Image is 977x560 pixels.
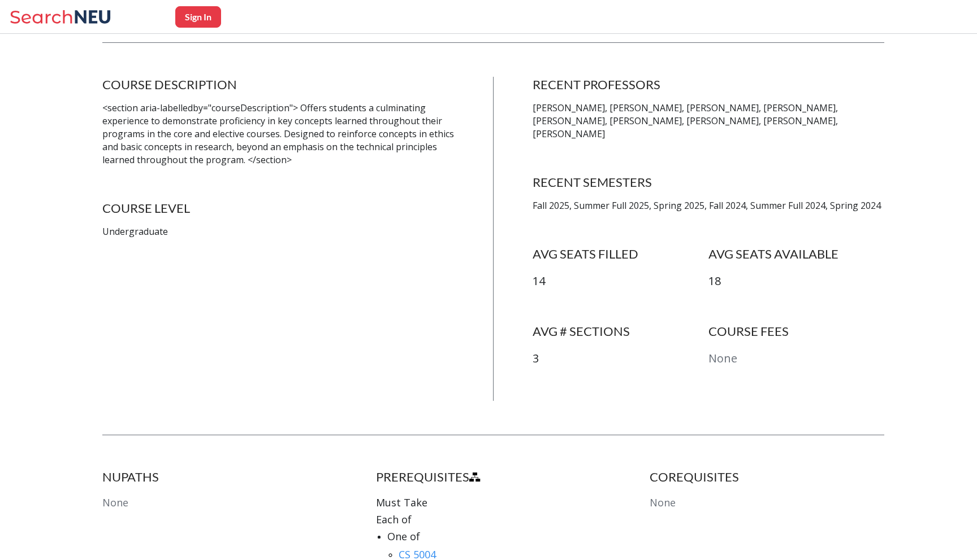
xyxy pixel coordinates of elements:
h4: COURSE FEES [708,323,884,339]
h4: COURSE LEVEL [102,200,454,216]
h4: AVG SEATS AVAILABLE [708,246,884,262]
p: <section aria-labelledby="courseDescription"> Offers students a culminating experience to demonst... [102,102,454,166]
button: Sign In [175,6,221,28]
p: Undergraduate [102,225,454,238]
h4: PREREQUISITES [376,469,611,485]
span: Each of [376,513,412,526]
p: Fall 2025, Summer Full 2025, Spring 2025, Fall 2024, Summer Full 2024, Spring 2024 [533,199,884,212]
h4: RECENT SEMESTERS [533,174,884,190]
span: One of [387,530,420,543]
h4: COURSE DESCRIPTION [102,77,454,93]
h4: COREQUISITES [650,469,884,485]
span: None [650,496,676,509]
p: 3 [533,351,708,367]
p: [PERSON_NAME], [PERSON_NAME], [PERSON_NAME], [PERSON_NAME], [PERSON_NAME], [PERSON_NAME], [PERSON... [533,102,884,141]
p: 18 [708,273,884,290]
span: None [102,496,128,509]
p: 14 [533,273,708,290]
h4: RECENT PROFESSORS [533,77,884,93]
span: Must Take [376,496,427,509]
h4: AVG # SECTIONS [533,323,708,339]
h4: AVG SEATS FILLED [533,246,708,262]
h4: NUPATHS [102,469,337,485]
p: None [708,351,884,367]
